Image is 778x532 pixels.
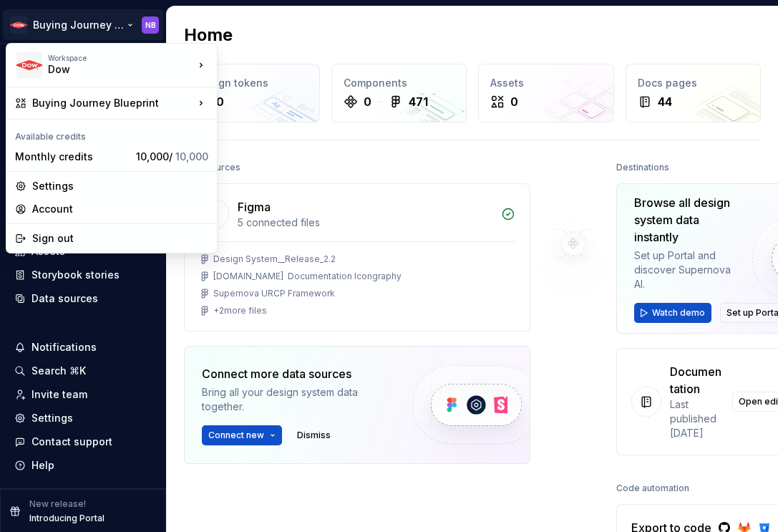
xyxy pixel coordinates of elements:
[9,122,214,145] div: Available credits
[48,62,170,77] div: Dow
[32,202,208,216] div: Account
[32,96,194,110] div: Buying Journey Blueprint
[48,54,194,62] div: Workspace
[136,150,208,163] span: 10,000 /
[175,150,208,163] span: 10,000
[16,52,42,78] img: ebcb961f-3702-4f4f-81a3-20bbd08d1a2b.png
[32,231,208,246] div: Sign out
[32,179,208,193] div: Settings
[15,150,130,164] div: Monthly credits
